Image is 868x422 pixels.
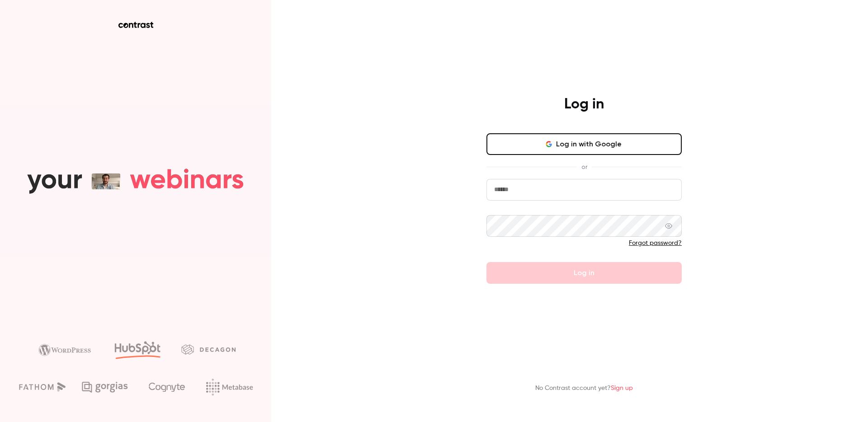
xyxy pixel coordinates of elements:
[535,384,633,393] p: No Contrast account yet?
[611,385,633,391] a: Sign up
[181,344,236,354] img: decagon
[577,162,592,172] span: or
[564,95,604,113] h4: Log in
[486,133,682,155] button: Log in with Google
[629,240,682,246] a: Forgot password?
